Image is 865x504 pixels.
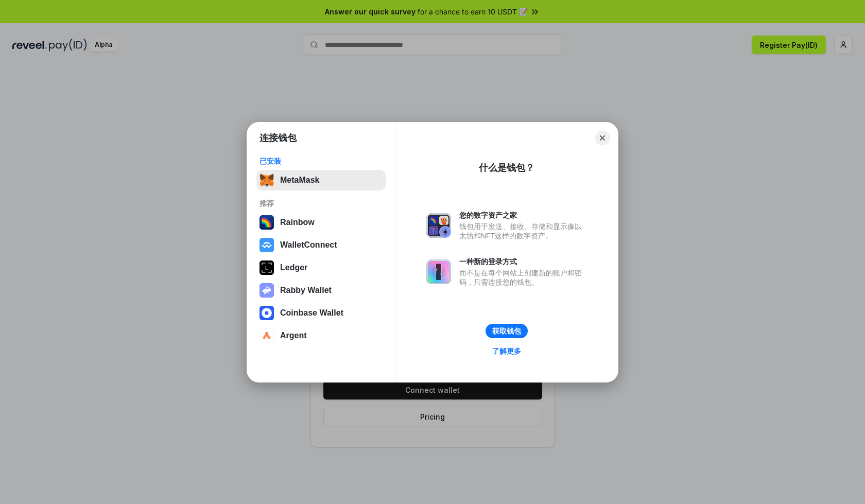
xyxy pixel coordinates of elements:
[256,325,386,346] button: Argent
[256,235,386,255] button: WalletConnect
[595,131,610,145] button: Close
[259,199,383,208] div: 推荐
[486,324,528,338] button: 获取钱包
[256,212,386,233] button: Rainbow
[492,346,521,356] div: 了解更多
[259,132,297,144] h1: 连接钱包
[259,157,383,166] div: 已安装
[259,283,274,298] img: svg+xml,%3Csvg%20xmlns%3D%22http%3A%2F%2Fwww.w3.org%2F2000%2Fsvg%22%20fill%3D%22none%22%20viewBox...
[256,303,386,323] button: Coinbase Wallet
[486,344,527,358] a: 了解更多
[259,260,274,275] img: svg+xml,%3Csvg%20xmlns%3D%22http%3A%2F%2Fwww.w3.org%2F2000%2Fsvg%22%20width%3D%2228%22%20height%3...
[426,259,451,284] img: svg+xml,%3Csvg%20xmlns%3D%22http%3A%2F%2Fwww.w3.org%2F2000%2Fsvg%22%20fill%3D%22none%22%20viewBox...
[280,331,307,340] div: Argent
[280,263,307,272] div: Ledger
[280,218,315,227] div: Rainbow
[256,257,386,278] button: Ledger
[459,257,587,266] div: 一种新的登录方式
[426,213,451,238] img: svg+xml,%3Csvg%20xmlns%3D%22http%3A%2F%2Fwww.w3.org%2F2000%2Fsvg%22%20fill%3D%22none%22%20viewBox...
[256,280,386,301] button: Rabby Wallet
[259,238,274,252] img: svg+xml,%3Csvg%20width%3D%2228%22%20height%3D%2228%22%20viewBox%3D%220%200%2028%2028%22%20fill%3D...
[479,162,534,174] div: 什么是钱包？
[256,170,386,190] button: MetaMask
[280,286,332,295] div: Rabby Wallet
[492,326,521,336] div: 获取钱包
[259,328,274,343] img: svg+xml,%3Csvg%20width%3D%2228%22%20height%3D%2228%22%20viewBox%3D%220%200%2028%2028%22%20fill%3D...
[280,308,343,318] div: Coinbase Wallet
[280,176,319,185] div: MetaMask
[259,173,274,187] img: svg+xml,%3Csvg%20fill%3D%22none%22%20height%3D%2233%22%20viewBox%3D%220%200%2035%2033%22%20width%...
[459,268,587,287] div: 而不是在每个网站上创建新的账户和密码，只需连接您的钱包。
[459,211,587,220] div: 您的数字资产之家
[259,215,274,230] img: svg+xml,%3Csvg%20width%3D%22120%22%20height%3D%22120%22%20viewBox%3D%220%200%20120%20120%22%20fil...
[259,306,274,320] img: svg+xml,%3Csvg%20width%3D%2228%22%20height%3D%2228%22%20viewBox%3D%220%200%2028%2028%22%20fill%3D...
[459,222,587,240] div: 钱包用于发送、接收、存储和显示像以太坊和NFT这样的数字资产。
[280,240,337,250] div: WalletConnect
